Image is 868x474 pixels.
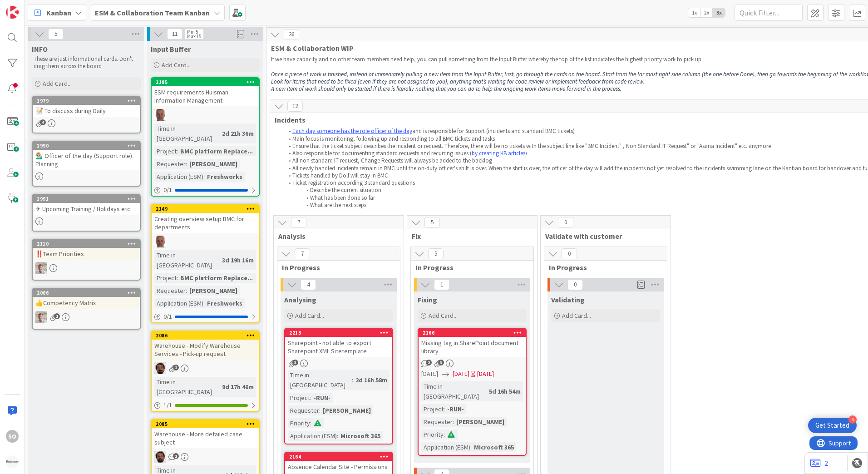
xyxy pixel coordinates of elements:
[700,8,713,17] span: 2x
[32,44,48,54] span: INFO
[713,8,725,17] span: 3x
[453,369,469,379] span: [DATE]
[187,34,201,39] div: Max 15
[152,205,259,233] div: 2149Creating overview setup BMC for departments
[154,451,166,463] img: AC
[156,79,259,85] div: 2185
[321,405,373,415] div: [PERSON_NAME]
[292,127,412,135] a: Each day someone has the role officer of the day
[282,263,389,272] span: In Progress
[33,150,140,170] div: 💁🏼‍♂️ Officer of the day (Support role) Planning
[284,29,299,40] span: 36
[487,386,523,396] div: 5d 16h 54m
[848,415,857,424] div: 4
[33,289,140,309] div: 2006👍Competency Matrix
[156,206,259,212] div: 2149
[815,421,849,430] div: Get Started
[288,431,337,441] div: Application (ESM)
[6,455,19,468] img: avatar
[152,340,259,360] div: Warehouse - Modify Warehouse Services - Pick-up request
[558,217,573,228] span: 0
[6,6,19,19] img: Visit kanbanzone.com
[40,119,46,125] span: 4
[33,248,140,260] div: ‼️Team Priorities
[285,461,392,473] div: Absence Calendar Site - Permissions
[311,393,333,403] div: -RUN-
[154,298,203,308] div: Application (ESM)
[177,146,178,156] span: :
[37,196,140,202] div: 1991
[472,442,516,452] div: Microsoft 365
[285,453,392,461] div: 2164
[154,250,218,270] div: Time in [GEOGRAPHIC_DATA]
[810,458,828,469] a: 2
[562,248,577,259] span: 0
[284,295,316,304] span: Analysing
[203,298,205,308] span: :
[35,311,47,323] img: Rd
[152,86,259,106] div: ESM requirements Huisman Information Management
[152,213,259,233] div: Creating overview setup BMC for departments
[421,369,438,379] span: [DATE]
[37,290,140,296] div: 2006
[33,105,140,117] div: 📝 To discuss during Daily
[415,263,522,272] span: In Progress
[33,97,140,117] div: 1979📝 To discuss during Daily
[289,454,392,460] div: 2164
[152,400,259,411] div: 1/1
[688,8,700,17] span: 1x
[33,142,140,150] div: 1990
[187,159,240,169] div: [PERSON_NAME]
[154,159,186,169] div: Requester
[152,420,259,448] div: 2085Warehouse - More detailed case subject
[470,442,472,452] span: :
[429,311,458,320] span: Add Card...
[421,430,444,439] div: Priority
[808,418,857,433] div: Open Get Started checklist, remaining modules: 4
[295,248,310,259] span: 7
[444,430,445,439] span: :
[310,393,311,403] span: :
[338,431,383,441] div: Microsoft 365
[289,330,392,336] div: 2213
[173,365,179,370] span: 2
[485,386,487,396] span: :
[152,331,259,360] div: 2086Warehouse - Modify Warehouse Services - Pick-up request
[218,255,220,265] span: :
[186,286,187,296] span: :
[33,195,140,215] div: 1991✈ Upcoming Training / Holidays etc.
[152,311,259,322] div: 0/1
[421,442,470,452] div: Application (ESM)
[154,123,218,143] div: Time in [GEOGRAPHIC_DATA]
[163,400,172,410] span: 1 / 1
[37,241,140,247] div: 2110
[178,273,255,283] div: BMC platform Replace...
[310,418,311,428] span: :
[278,232,392,241] span: Analysis
[549,263,656,272] span: In Progress
[173,453,179,459] span: 1
[33,262,140,274] div: Rd
[421,381,485,401] div: Time in [GEOGRAPHIC_DATA]
[33,203,140,215] div: ✈ Upcoming Training / Holidays etc.
[418,295,437,304] span: Fixing
[218,128,220,138] span: :
[152,205,259,213] div: 2149
[19,1,41,12] span: Support
[428,248,444,259] span: 5
[220,382,256,392] div: 9d 17h 46m
[33,311,140,323] div: Rd
[178,146,255,156] div: BMC platform Replace...
[353,375,390,385] div: 2d 16h 58m
[33,142,140,170] div: 1990💁🏼‍♂️ Officer of the day (Support role) Planning
[287,101,303,112] span: 12
[288,393,310,403] div: Project
[154,377,218,397] div: Time in [GEOGRAPHIC_DATA]
[421,404,444,414] div: Project
[218,382,220,392] span: :
[154,146,177,156] div: Project
[288,370,352,390] div: Time in [GEOGRAPHIC_DATA]
[271,78,645,85] em: Look for items that need to be fixed (even if they are not assigned to you), anything that’s wait...
[35,262,47,274] img: Rd
[288,405,319,415] div: Requester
